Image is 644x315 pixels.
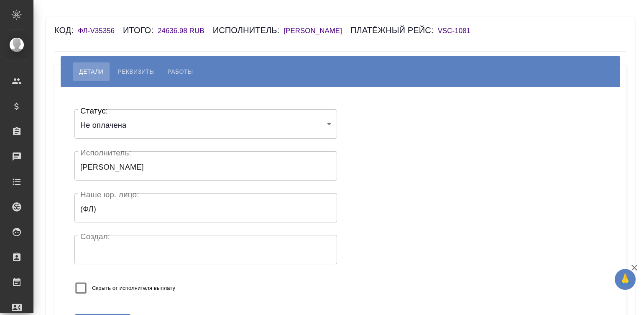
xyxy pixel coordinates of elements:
h6: Платёжный рейс: [350,26,438,35]
h6: 24636.98 RUB [158,27,213,35]
span: Работы [168,67,193,77]
h6: Исполнитель: [213,26,284,35]
h6: Код: [54,26,78,35]
span: 🙏 [618,271,632,288]
div: Не оплачена [74,114,337,138]
h6: Итого: [123,26,158,35]
a: [PERSON_NAME] [284,28,350,34]
h6: VSC-1081 [438,27,479,35]
h6: [PERSON_NAME] [284,27,350,35]
a: VSC-1081 [438,28,479,34]
span: Реквизиты [118,67,155,77]
button: 🙏 [615,269,636,290]
span: Детали [79,67,103,77]
h6: ФЛ-V35356 [78,27,123,35]
span: Скрыть от исполнителя выплату [92,284,175,292]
